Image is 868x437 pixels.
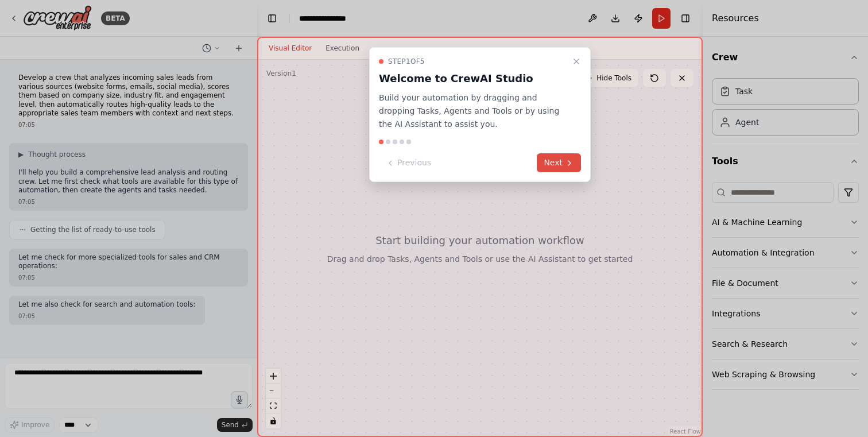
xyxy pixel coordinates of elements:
span: Step 1 of 5 [388,57,425,66]
button: Hide left sidebar [264,10,280,26]
button: Next [537,153,581,172]
h3: Welcome to CrewAI Studio [379,71,567,87]
button: Previous [379,153,438,172]
p: Build your automation by dragging and dropping Tasks, Agents and Tools or by using the AI Assista... [379,91,567,130]
button: Close walkthrough [569,55,583,68]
